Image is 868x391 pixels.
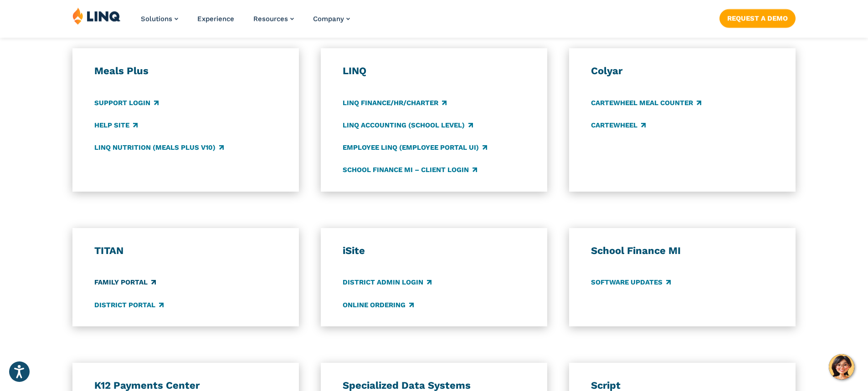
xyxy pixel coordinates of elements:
[343,120,473,130] a: LINQ Accounting (school level)
[141,15,178,23] a: Solutions
[72,7,121,25] img: LINQ | K‑12 Software
[94,244,277,257] h3: TITAN
[591,98,701,108] a: CARTEWHEEL Meal Counter
[94,120,138,130] a: Help Site
[253,15,288,23] span: Resources
[94,65,277,77] h3: Meals Plus
[313,15,344,23] span: Company
[591,244,774,257] h3: School Finance MI
[197,15,234,23] a: Experience
[141,15,172,23] span: Solutions
[141,7,350,37] nav: Primary Navigation
[343,98,447,108] a: LINQ Finance/HR/Charter
[94,278,156,288] a: Family Portal
[94,98,159,108] a: Support Login
[343,278,431,288] a: District Admin Login
[591,65,774,77] h3: Colyar
[343,165,477,175] a: School Finance MI – Client Login
[343,65,526,77] h3: LINQ
[343,244,526,257] h3: iSite
[94,300,164,310] a: District Portal
[719,7,796,27] nav: Button Navigation
[253,15,294,23] a: Resources
[719,9,796,27] a: Request a Demo
[343,300,414,310] a: Online Ordering
[343,142,487,152] a: Employee LINQ (Employee Portal UI)
[94,142,224,152] a: LINQ Nutrition (Meals Plus v10)
[313,15,350,23] a: Company
[591,278,671,288] a: Software Updates
[829,354,854,380] button: Hello, have a question? Let’s chat.
[591,120,646,130] a: CARTEWHEEL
